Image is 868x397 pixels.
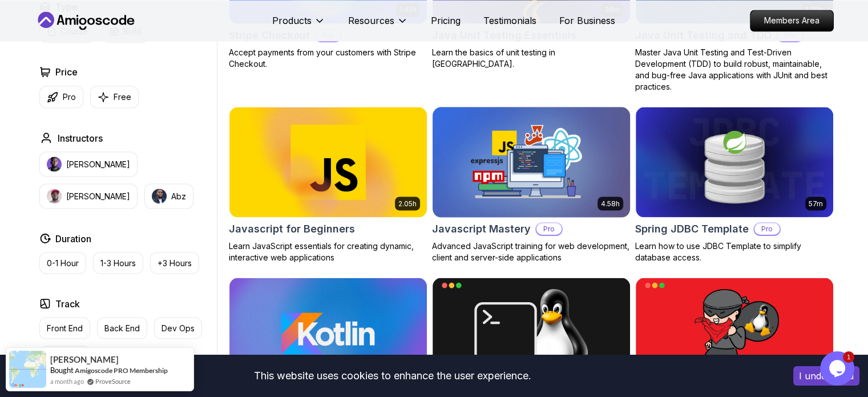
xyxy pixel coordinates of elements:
[58,131,103,145] h2: Instructors
[272,14,325,37] button: Products
[158,257,192,268] p: +3 Hours
[636,107,833,218] img: Spring JDBC Template card
[39,317,90,339] button: Front End
[39,86,83,108] button: Pro
[432,106,631,264] a: Javascript Mastery card4.58hJavascript MasteryProAdvanced JavaScript training for web development...
[152,189,167,203] img: instructor img
[635,106,834,264] a: Spring JDBC Template card57mSpring JDBC TemplateProLearn how to use JDBC Template to simplify dat...
[9,363,776,388] div: This website uses cookies to enhance the user experience.
[635,221,749,237] h2: Spring JDBC Template
[229,47,427,70] p: Accept payments from your customers with Stripe Checkout.
[398,199,417,208] p: 2.05h
[93,252,143,274] button: 1-3 Hours
[427,104,635,220] img: Javascript Mastery card
[39,151,138,177] button: instructor img[PERSON_NAME]
[432,221,531,237] h2: Javascript Mastery
[104,322,140,334] p: Back End
[9,351,46,388] img: provesource social proof notification image
[432,47,631,70] p: Learn the basics of unit testing in [GEOGRAPHIC_DATA].
[114,91,131,103] p: Free
[433,278,630,388] img: Linux for Professionals card
[229,221,355,237] h2: Javascript for Beginners
[229,106,427,264] a: Javascript for Beginners card2.05hJavascript for BeginnersLearn JavaScript essentials for creatin...
[95,376,131,386] a: ProveSource
[150,252,199,274] button: +3 Hours
[229,240,427,263] p: Learn JavaScript essentials for creating dynamic, interactive web applications
[229,107,427,218] img: Javascript for Beginners card
[39,252,86,274] button: 0-1 Hour
[229,278,427,388] img: Kotlin for Beginners card
[97,317,147,339] button: Back End
[90,86,139,108] button: Free
[809,199,823,208] p: 57m
[47,257,79,268] p: 0-1 Hour
[55,296,80,310] h2: Track
[162,322,195,334] p: Dev Ops
[144,183,193,208] button: instructor imgAbz
[432,240,631,263] p: Advanced JavaScript training for web development, client and server-side applications
[100,257,136,268] p: 1-3 Hours
[47,322,83,334] p: Front End
[47,157,62,171] img: instructor img
[50,376,84,386] span: a month ago
[635,240,834,263] p: Learn how to use JDBC Template to simplify database access.
[39,183,138,208] button: instructor img[PERSON_NAME]
[536,223,562,235] p: Pro
[55,231,91,245] h2: Duration
[750,10,833,31] p: Members Area
[793,366,859,386] button: Accept cookies
[636,278,833,388] img: Linux Over The Wire Bandit card
[66,190,130,202] p: [PERSON_NAME]
[750,10,834,31] a: Members Area
[154,317,202,339] button: Dev Ops
[47,189,62,203] img: instructor img
[348,14,408,37] button: Resources
[431,14,461,27] a: Pricing
[559,14,615,27] a: For Business
[39,346,90,367] button: Full Stack
[754,223,780,235] p: Pro
[50,355,119,364] span: [PERSON_NAME]
[66,158,130,170] p: [PERSON_NAME]
[348,14,394,27] p: Resources
[63,91,76,103] p: Pro
[601,199,620,208] p: 4.58h
[635,47,834,93] p: Master Java Unit Testing and Test-Driven Development (TDD) to build robust, maintainable, and bug...
[50,366,74,375] span: Bought
[75,366,168,375] a: Amigoscode PRO Membership
[272,14,312,27] p: Products
[55,65,78,79] h2: Price
[483,14,536,27] a: Testimonials
[820,351,857,386] iframe: chat widget
[171,190,186,202] p: Abz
